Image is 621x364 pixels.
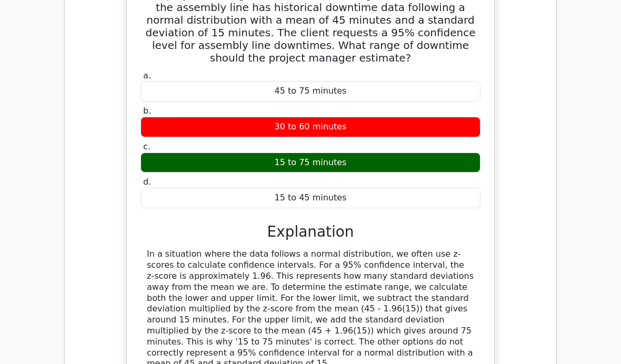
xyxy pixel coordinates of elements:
[141,81,480,102] div: 45 to 75 minutes
[143,106,151,116] span: b.
[141,188,480,208] div: 15 to 45 minutes
[143,177,151,187] span: d.
[147,223,474,240] h3: Explanation
[141,117,480,137] div: 30 to 60 minutes
[141,153,480,173] div: 15 to 75 minutes
[143,70,151,80] span: a.
[143,141,151,151] span: c.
